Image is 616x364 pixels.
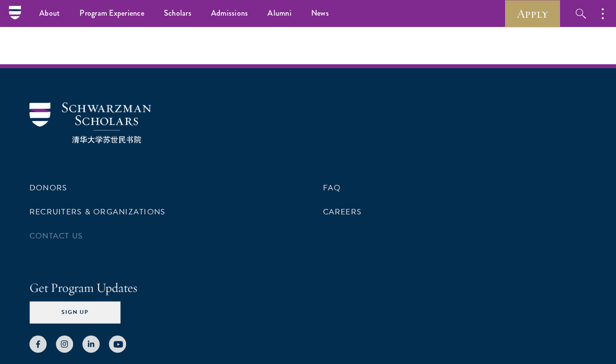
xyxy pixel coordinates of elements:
a: Contact Us [29,230,83,242]
a: Careers [323,206,362,218]
button: Sign Up [29,301,120,323]
a: FAQ [323,182,341,194]
img: Schwarzman Scholars [29,103,151,143]
a: Recruiters & Organizations [29,206,165,218]
a: Donors [29,182,67,194]
h4: Get Program Updates [29,279,587,297]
